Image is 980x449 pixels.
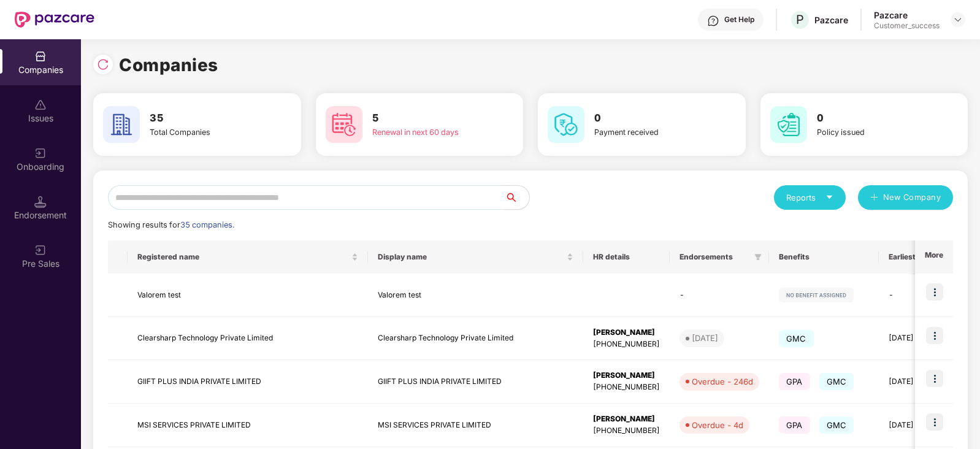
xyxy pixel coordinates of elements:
[504,193,529,202] span: search
[883,191,941,204] span: New Company
[128,317,368,361] td: Clearsharp Technology Private Limited
[34,147,47,159] img: svg+xml;base64,PHN2ZyB3aWR0aD0iMjAiIGhlaWdodD0iMjAiIHZpZXdCb3g9IjAgMCAyMCAyMCIgZmlsbD0ibm9uZSIgeG...
[593,382,660,393] div: [PHONE_NUMBER]
[879,274,958,317] td: -
[34,99,47,111] img: svg+xml;base64,PHN2ZyBpZD0iSXNzdWVzX2Rpc2FibGVkIiB4bWxucz0iaHR0cDovL3d3dy53My5vcmcvMjAwMC9zdmciIH...
[796,12,804,27] span: P
[870,193,878,203] span: plus
[368,404,583,447] td: MSI SERVICES PRIVATE LIMITED
[819,416,854,434] span: GMC
[128,274,368,317] td: Valorem test
[926,327,943,344] img: icon
[583,240,670,274] th: HR details
[769,240,879,274] th: Benefits
[34,244,47,256] img: svg+xml;base64,PHN2ZyB3aWR0aD0iMjAiIGhlaWdodD0iMjAiIHZpZXdCb3g9IjAgMCAyMCAyMCIgZmlsbD0ibm9uZSIgeG...
[548,106,584,143] img: svg+xml;base64,PHN2ZyB4bWxucz0iaHR0cDovL3d3dy53My5vcmcvMjAwMC9zdmciIHdpZHRoPSI2MCIgaGVpZ2h0PSI2MC...
[150,126,255,139] div: Total Companies
[819,373,854,390] span: GMC
[137,252,349,262] span: Registered name
[594,110,700,126] h3: 0
[817,110,922,126] h3: 0
[504,185,530,210] button: search
[594,126,700,139] div: Payment received
[754,253,762,261] span: filter
[368,317,583,361] td: Clearsharp Technology Private Limited
[103,106,140,143] img: svg+xml;base64,PHN2ZyB4bWxucz0iaHR0cDovL3d3dy53My5vcmcvMjAwMC9zdmciIHdpZHRoPSI2MCIgaGVpZ2h0PSI2MC...
[593,327,660,339] div: [PERSON_NAME]
[368,240,583,274] th: Display name
[779,288,854,302] img: svg+xml;base64,PHN2ZyB4bWxucz0iaHR0cDovL3d3dy53My5vcmcvMjAwMC9zdmciIHdpZHRoPSIxMjIiIGhlaWdodD0iMj...
[108,220,234,229] span: Showing results for
[128,240,368,274] th: Registered name
[34,50,47,63] img: svg+xml;base64,PHN2ZyBpZD0iQ29tcGFuaWVzIiB4bWxucz0iaHR0cDovL3d3dy53My5vcmcvMjAwMC9zdmciIHdpZHRoPS...
[679,252,749,262] span: Endorsements
[825,193,833,201] span: caret-down
[786,191,833,204] div: Reports
[34,196,47,208] img: svg+xml;base64,PHN2ZyB3aWR0aD0iMTQuNSIgaGVpZ2h0PSIxNC41IiB2aWV3Qm94PSIwIDAgMTYgMTYiIGZpbGw9Im5vbm...
[326,106,362,143] img: svg+xml;base64,PHN2ZyB4bWxucz0iaHR0cDovL3d3dy53My5vcmcvMjAwMC9zdmciIHdpZHRoPSI2MCIgaGVpZ2h0PSI2MC...
[779,373,810,390] span: GPA
[128,360,368,404] td: GIIFT PLUS INDIA PRIVATE LIMITED
[593,370,660,382] div: [PERSON_NAME]
[692,419,743,431] div: Overdue - 4d
[15,12,94,28] img: New Pazcare Logo
[670,274,769,317] td: -
[752,250,764,264] span: filter
[926,283,943,301] img: icon
[779,416,810,434] span: GPA
[915,240,953,274] th: More
[770,106,807,143] img: svg+xml;base64,PHN2ZyB4bWxucz0iaHR0cDovL3d3dy53My5vcmcvMjAwMC9zdmciIHdpZHRoPSI2MCIgaGVpZ2h0PSI2MC...
[874,21,940,31] div: Customer_success
[879,360,958,404] td: [DATE]
[128,404,368,447] td: MSI SERVICES PRIVATE LIMITED
[692,375,753,388] div: Overdue - 246d
[180,220,234,229] span: 35 companies.
[724,15,754,25] div: Get Help
[707,15,719,27] img: svg+xml;base64,PHN2ZyBpZD0iSGVscC0zMngzMiIgeG1sbnM9Imh0dHA6Ly93d3cudzMub3JnLzIwMDAvc3ZnIiB3aWR0aD...
[593,425,660,437] div: [PHONE_NUMBER]
[879,240,958,274] th: Earliest Renewal
[817,126,922,139] div: Policy issued
[119,52,218,79] h1: Companies
[926,370,943,387] img: icon
[378,252,564,262] span: Display name
[150,110,255,126] h3: 35
[368,360,583,404] td: GIIFT PLUS INDIA PRIVATE LIMITED
[953,15,963,25] img: svg+xml;base64,PHN2ZyBpZD0iRHJvcGRvd24tMzJ4MzIiIHhtbG5zPSJodHRwOi8vd3d3LnczLm9yZy8yMDAwL3N2ZyIgd2...
[368,274,583,317] td: Valorem test
[372,110,478,126] h3: 5
[874,9,940,21] div: Pazcare
[593,413,660,425] div: [PERSON_NAME]
[879,404,958,447] td: [DATE]
[593,339,660,350] div: [PHONE_NUMBER]
[814,14,848,26] div: Pazcare
[692,332,718,344] div: [DATE]
[372,126,478,139] div: Renewal in next 60 days
[858,185,953,210] button: plusNew Company
[97,58,109,71] img: svg+xml;base64,PHN2ZyBpZD0iUmVsb2FkLTMyeDMyIiB4bWxucz0iaHR0cDovL3d3dy53My5vcmcvMjAwMC9zdmciIHdpZH...
[879,317,958,361] td: [DATE]
[926,413,943,431] img: icon
[779,330,814,347] span: GMC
